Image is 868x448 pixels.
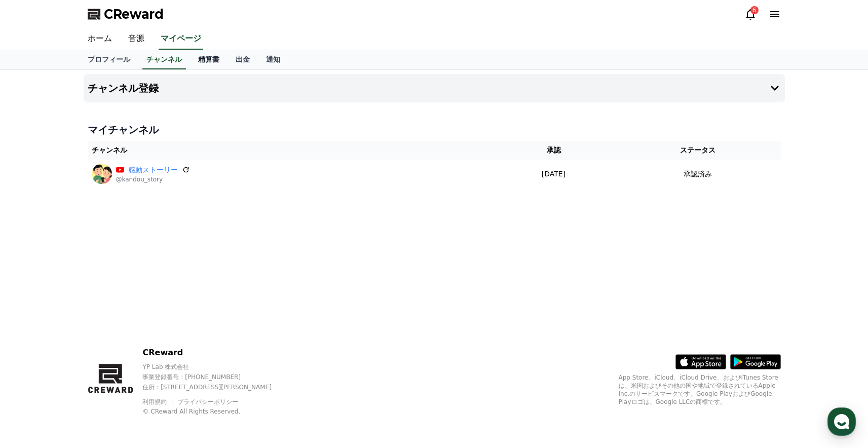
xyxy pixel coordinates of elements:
a: マイページ [159,28,203,50]
a: 通知 [258,50,288,69]
p: App Store、iCloud、iCloud Drive、およびiTunes Storeは、米国およびその他の国や地域で登録されているApple Inc.のサービスマークです。Google P... [619,374,781,406]
a: Messages [67,321,131,347]
div: 6 [750,6,759,14]
button: チャンネル登録 [84,74,785,102]
a: 利用規約 [142,398,174,405]
a: Settings [131,321,195,347]
p: 事業登録番号 : [PHONE_NUMBER] [142,373,289,381]
th: 承認 [493,141,615,160]
img: 感動ストーリー [92,164,112,184]
th: チャンネル [88,141,493,160]
span: Home [26,337,44,345]
h4: マイチャンネル [88,123,781,137]
a: 感動ストーリー [128,165,178,175]
a: 音源 [120,28,153,50]
span: Settings [150,337,175,345]
a: プロフィール [80,50,138,69]
a: 出金 [228,50,258,69]
p: 住所 : [STREET_ADDRESS][PERSON_NAME] [142,383,289,391]
p: YP Lab 株式会社 [142,363,289,371]
p: CReward [142,347,289,359]
span: Messages [84,337,114,345]
a: 精算書 [190,50,228,69]
a: 6 [744,8,757,20]
h4: チャンネル登録 [88,83,159,94]
p: [DATE] [497,169,611,179]
a: CReward [88,6,164,22]
span: CReward [104,6,164,22]
a: チャンネル [142,50,186,69]
p: @kandou_story [116,175,190,183]
a: ホーム [80,28,120,50]
a: Home [3,321,67,347]
a: プライバシーポリシー [177,398,238,405]
th: ステータス [615,141,780,160]
p: © CReward All Rights Reserved. [142,407,289,416]
p: 承認済み [684,169,712,179]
